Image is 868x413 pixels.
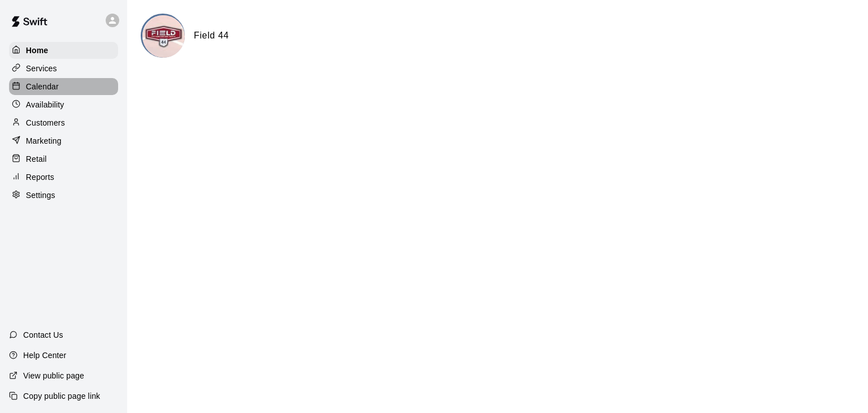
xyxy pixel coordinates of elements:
[9,169,118,186] a: Reports
[9,187,118,204] a: Settings
[9,114,118,131] a: Customers
[26,63,57,74] p: Services
[23,390,100,402] p: Copy public page link
[26,135,62,147] p: Marketing
[9,42,118,59] a: Home
[194,28,229,43] h6: Field 44
[26,45,49,56] p: Home
[9,150,118,167] a: Retail
[26,190,55,201] p: Settings
[23,350,66,361] p: Help Center
[142,15,185,58] img: Field 44 logo
[26,81,59,92] p: Calendar
[9,132,118,149] a: Marketing
[23,329,63,341] p: Contact Us
[26,117,65,128] p: Customers
[26,153,47,165] p: Retail
[9,96,118,113] a: Availability
[26,171,54,183] p: Reports
[9,60,118,77] a: Services
[23,370,84,381] p: View public page
[9,78,118,95] a: Calendar
[26,99,64,110] p: Availability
